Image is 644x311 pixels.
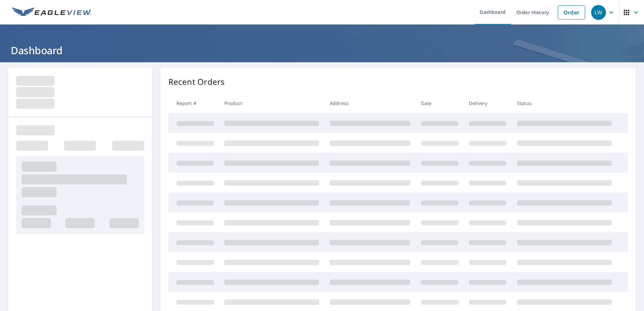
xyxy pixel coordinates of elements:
th: Report # [168,93,219,113]
img: EV Logo [12,7,92,18]
div: LW [591,5,606,20]
th: Product [219,93,324,113]
th: Date [416,93,464,113]
th: Status [512,93,617,113]
th: Delivery [463,93,512,113]
th: Address [324,93,416,113]
h1: Dashboard [8,43,636,57]
a: Order [558,5,585,20]
p: Recent Orders [168,76,225,88]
